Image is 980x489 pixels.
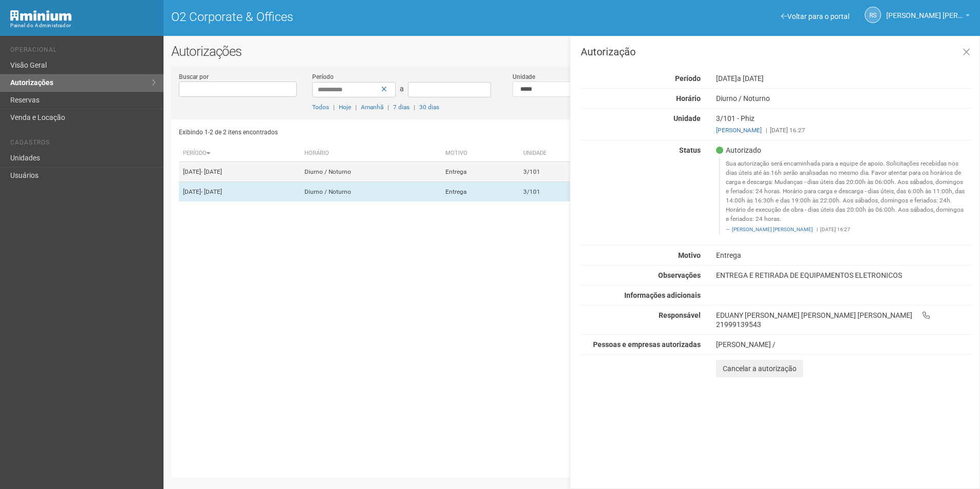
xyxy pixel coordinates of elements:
[393,104,410,111] a: 7 dias
[312,72,334,81] label: Período
[708,271,979,280] div: ENTREGA E RETIRADA DE EQUIPAMENTOS ELETRONICOS
[658,271,701,279] strong: Observações
[708,94,979,103] div: Diurno / Noturno
[886,2,963,19] span: Rayssa Soares Ribeiro
[781,12,849,21] a: Voltar para o portal
[519,182,600,202] td: 3/101
[441,182,519,202] td: Entrega
[716,360,803,377] button: Cancelar a autorização
[179,162,300,182] td: [DATE]
[675,74,701,83] strong: Período
[816,227,818,232] span: |
[441,145,519,162] th: Motivo
[716,127,762,134] a: [PERSON_NAME]
[708,74,979,83] div: [DATE]
[716,340,972,349] div: [PERSON_NAME] /
[519,162,600,182] td: 3/101
[716,146,761,155] span: Autorizado
[171,10,564,24] h1: O2 Corporate & Offices
[886,13,970,21] a: [PERSON_NAME] [PERSON_NAME]
[201,188,222,195] span: - [DATE]
[355,104,357,111] span: |
[519,145,600,162] th: Unidade
[10,21,156,30] div: Painel do Administrador
[339,104,351,111] a: Hoje
[737,74,764,83] span: a [DATE]
[673,114,701,123] strong: Unidade
[300,145,442,162] th: Horário
[513,72,535,81] label: Unidade
[708,251,979,260] div: Entrega
[726,226,966,233] footer: [DATE] 16:27
[333,104,335,111] span: |
[593,340,701,349] strong: Pessoas e empresas autorizadas
[414,104,415,111] span: |
[766,127,767,134] span: |
[678,251,701,259] strong: Motivo
[300,162,442,182] td: Diurno / Noturno
[659,311,701,319] strong: Responsável
[179,145,300,162] th: Período
[732,227,813,232] a: [PERSON_NAME] [PERSON_NAME]
[201,168,222,175] span: - [DATE]
[624,291,701,299] strong: Informações adicionais
[10,139,156,150] li: Cadastros
[708,311,979,329] div: EDUANY [PERSON_NAME] [PERSON_NAME] [PERSON_NAME] 21999139543
[679,146,701,154] strong: Status
[676,94,701,103] strong: Horário
[179,125,569,140] div: Exibindo 1-2 de 2 itens encontrados
[10,10,72,21] img: Minium
[716,126,972,135] div: [DATE] 16:27
[361,104,383,111] a: Amanhã
[865,7,881,23] a: RS
[708,114,979,135] div: 3/101 - Phiz
[10,46,156,57] li: Operacional
[387,104,389,111] span: |
[300,182,442,202] td: Diurno / Noturno
[419,104,439,111] a: 30 dias
[171,44,972,59] h2: Autorizações
[581,47,972,57] h3: Autorização
[400,85,404,93] span: a
[312,104,329,111] a: Todos
[179,182,300,202] td: [DATE]
[719,157,972,235] blockquote: Sua autorização será encaminhada para a equipe de apoio. Solicitações recebidas nos dias úteis at...
[179,72,209,81] label: Buscar por
[441,162,519,182] td: Entrega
